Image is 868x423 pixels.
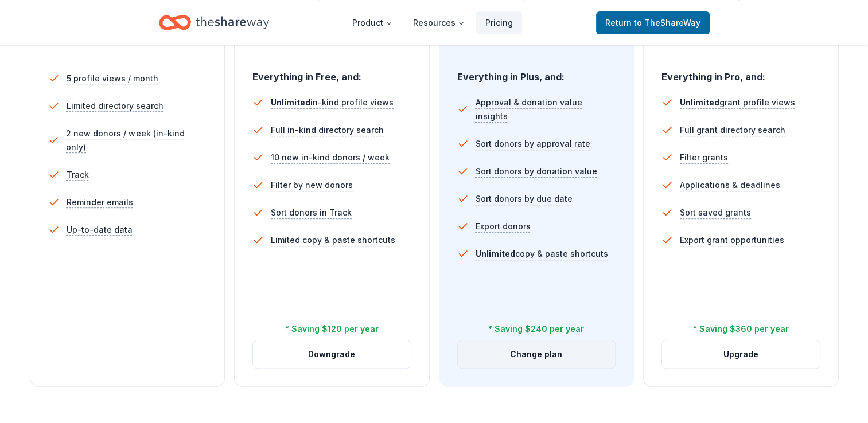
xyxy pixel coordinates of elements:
[67,99,164,113] span: Limited directory search
[271,206,352,220] span: Sort donors in Track
[476,11,522,34] a: Pricing
[343,11,402,34] button: Product
[634,18,700,28] span: to TheShareWay
[159,9,269,36] a: Home
[285,322,379,336] div: * Saving $120 per year
[680,97,795,107] span: grant profile views
[66,127,207,154] span: 2 new donors / week (in-kind only)
[596,11,710,34] a: Returnto TheShareWay
[67,72,158,85] span: 5 profile views / month
[476,220,531,233] span: Export donors
[476,249,515,258] span: Unlimited
[476,164,597,178] span: Sort donors by donation value
[680,233,784,247] span: Export grant opportunities
[680,97,719,107] span: Unlimited
[476,137,590,151] span: Sort donors by approval rate
[271,233,395,247] span: Limited copy & paste shortcuts
[680,123,785,137] span: Full grant directory search
[253,340,411,368] button: Downgrade
[693,322,789,336] div: * Saving $360 per year
[475,96,616,123] span: Approval & donation value insights
[680,206,751,220] span: Sort saved grants
[680,151,728,164] span: Filter grants
[458,340,616,368] button: Change plan
[680,178,780,192] span: Applications & deadlines
[457,60,616,84] div: Everything in Plus, and:
[67,168,89,182] span: Track
[661,60,820,84] div: Everything in Pro, and:
[476,192,573,206] span: Sort donors by due date
[271,123,384,137] span: Full in-kind directory search
[271,178,353,192] span: Filter by new donors
[67,195,133,209] span: Reminder emails
[67,223,133,237] span: Up-to-date data
[488,322,584,336] div: * Saving $240 per year
[252,60,411,84] div: Everything in Free, and:
[476,249,608,258] span: copy & paste shortcuts
[343,9,522,36] nav: Main
[271,97,394,107] span: in-kind profile views
[271,151,390,164] span: 10 new in-kind donors / week
[605,16,700,30] span: Return
[404,11,474,34] button: Resources
[271,97,310,107] span: Unlimited
[662,340,820,368] button: Upgrade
